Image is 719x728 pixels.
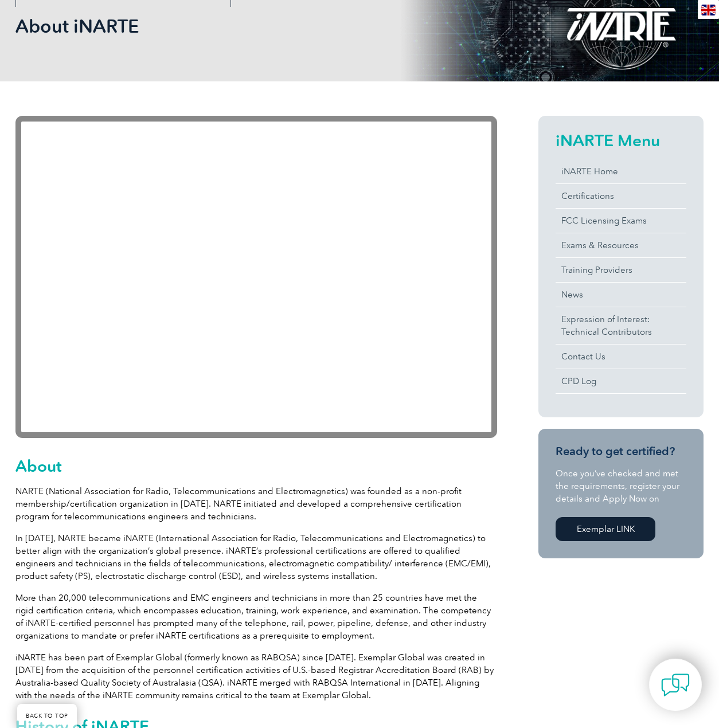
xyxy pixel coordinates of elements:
a: FCC Licensing Exams [556,209,686,233]
p: In [DATE], NARTE became iNARTE (International Association for Radio, Telecommunications and Elect... [15,532,497,582]
iframe: YouTube video player [15,116,497,438]
p: iNARTE has been part of Exemplar Global (formerly known as RABQSA) since [DATE]. Exemplar Global ... [15,651,497,702]
a: iNARTE Home [556,159,686,183]
a: Certifications [556,184,686,208]
img: contact-chat.png [661,671,690,699]
a: Exams & Resources [556,233,686,257]
a: BACK TO TOP [17,704,77,728]
a: Expression of Interest:Technical Contributors [556,307,686,344]
a: CPD Log [556,369,686,393]
h2: About iNARTE [15,17,497,36]
a: News [556,283,686,307]
h3: Ready to get certified? [556,444,686,459]
a: Contact Us [556,345,686,369]
a: Training Providers [556,258,686,282]
p: More than 20,000 telecommunications and EMC engineers and technicians in more than 25 countries h... [15,592,497,642]
img: en [701,5,716,15]
a: Exemplar LINK [556,517,655,541]
h2: About [15,457,497,475]
p: Once you’ve checked and met the requirements, register your details and Apply Now on [556,467,686,505]
h2: iNARTE Menu [556,131,686,150]
p: NARTE (National Association for Radio, Telecommunications and Electromagnetics) was founded as a ... [15,485,497,523]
